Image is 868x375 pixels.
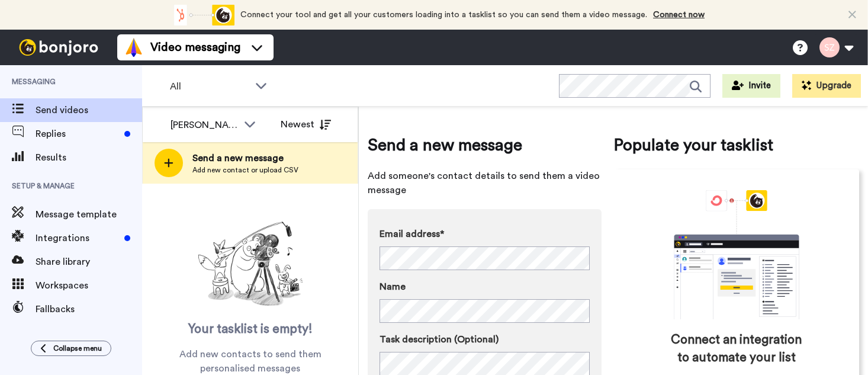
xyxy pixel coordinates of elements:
[36,231,120,245] span: Integrations
[36,302,142,316] span: Fallbacks
[191,217,310,312] img: ready-set-action.png
[171,118,238,132] div: [PERSON_NAME]
[188,320,313,338] span: Your tasklist is empty!
[368,133,602,157] span: Send a new message
[36,207,142,222] span: Message template
[653,11,705,19] a: Connect now
[792,74,861,98] button: Upgrade
[380,227,590,241] label: Email address*
[240,11,647,19] span: Connect your tool and get all your customers loading into a tasklist so you can send them a video...
[36,150,142,165] span: Results
[170,79,249,94] span: All
[14,39,103,56] img: bj-logo-header-white.svg
[150,39,240,56] span: Video messaging
[722,74,780,98] button: Invite
[272,113,340,136] button: Newest
[192,151,298,165] span: Send a new message
[664,331,809,367] span: Connect an integration to automate your list
[124,38,143,57] img: vm-color.svg
[36,278,142,293] span: Workspaces
[648,190,825,319] div: animation
[31,341,111,356] button: Collapse menu
[380,332,590,347] label: Task description (Optional)
[380,280,406,294] span: Name
[169,5,234,25] div: animation
[368,169,602,197] span: Add someone's contact details to send them a video message
[36,127,120,141] span: Replies
[53,344,102,353] span: Collapse menu
[192,165,298,175] span: Add new contact or upload CSV
[36,103,142,117] span: Send videos
[613,133,859,157] span: Populate your tasklist
[36,255,142,269] span: Share library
